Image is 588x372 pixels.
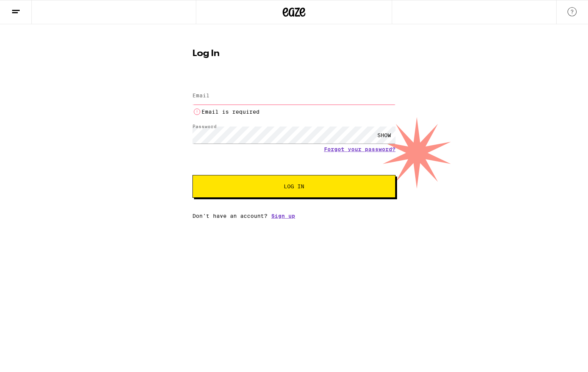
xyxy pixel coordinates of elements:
span: Hi. Need any help? [5,5,55,11]
label: Email [192,92,210,98]
button: Log In [192,175,396,198]
h1: Log In [192,49,396,58]
li: Email is required [192,107,396,116]
input: Email [192,88,396,105]
div: SHOW [373,127,396,144]
div: Don't have an account? [192,213,396,219]
label: Password [192,124,217,129]
a: Forgot your password? [324,146,396,152]
a: Sign up [271,213,295,219]
span: Log In [284,184,304,189]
